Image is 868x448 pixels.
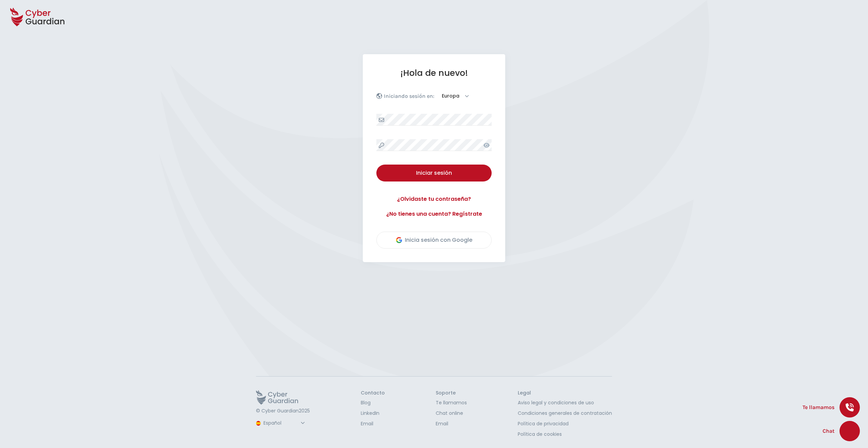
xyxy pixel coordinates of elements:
p: © Cyber Guardian 2025 [256,408,310,414]
a: LinkedIn [361,410,385,417]
h1: ¡Hola de nuevo! [376,68,492,78]
h3: Legal [518,390,612,396]
h3: Soporte [436,390,467,396]
a: Condiciones generales de contratación [518,410,612,417]
p: Iniciando sesión en: [384,93,434,100]
div: Iniciar sesión [381,169,487,177]
a: Política de privacidad [518,420,612,427]
img: region-logo [256,421,261,426]
button: call us button [840,397,860,418]
button: Inicia sesión con Google [376,232,492,249]
a: Aviso legal y condiciones de uso [518,399,612,406]
span: Te llamamos [803,403,834,411]
a: Te llamamos [436,399,467,406]
a: Email [436,420,467,427]
span: Chat [823,427,834,435]
a: Email [361,420,385,427]
a: Política de cookies [518,431,612,438]
div: Inicia sesión con Google [396,236,472,244]
a: ¿Olvidaste tu contraseña? [376,195,492,203]
h3: Contacto [361,390,385,396]
button: Iniciar sesión [376,165,492,182]
a: Chat online [436,410,467,417]
a: ¿No tienes una cuenta? Regístrate [376,210,492,218]
a: Blog [361,399,385,406]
